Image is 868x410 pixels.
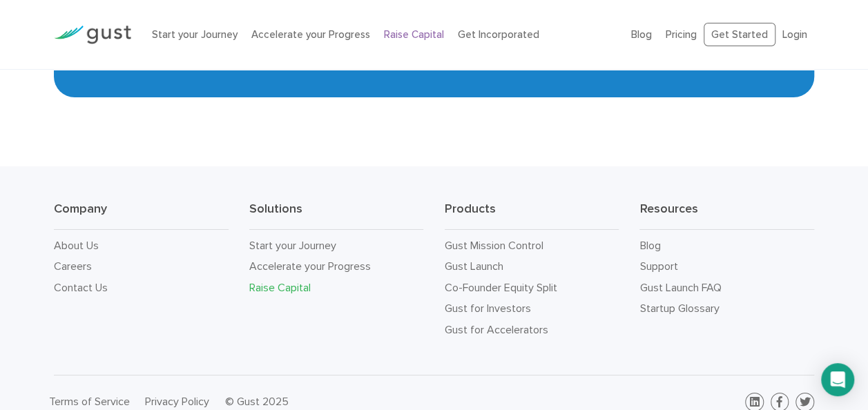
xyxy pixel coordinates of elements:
[54,26,131,44] img: Gust Logo
[49,395,130,408] a: Terms of Service
[445,239,543,252] a: Gust Mission Control
[54,281,108,294] a: Contact Us
[384,28,444,41] a: Raise Capital
[249,201,424,230] h3: Solutions
[145,395,209,408] a: Privacy Policy
[251,28,370,41] a: Accelerate your Progress
[249,239,336,252] a: Start your Journey
[54,201,229,230] h3: Company
[639,201,814,230] h3: Resources
[704,23,775,47] a: Get Started
[666,28,697,41] a: Pricing
[445,302,531,315] a: Gust for Investors
[54,239,99,252] a: About Us
[152,28,238,41] a: Start your Journey
[782,28,807,41] a: Login
[631,28,652,41] a: Blog
[445,201,619,230] h3: Products
[445,260,503,273] a: Gust Launch
[445,323,548,336] a: Gust for Accelerators
[821,363,854,396] div: Open Intercom Messenger
[54,260,92,273] a: Careers
[639,260,677,273] a: Support
[639,281,721,294] a: Gust Launch FAQ
[458,28,539,41] a: Get Incorporated
[639,302,719,315] a: Startup Glossary
[445,281,557,294] a: Co-Founder Equity Split
[639,239,660,252] a: Blog
[249,260,371,273] a: Accelerate your Progress
[249,281,311,294] a: Raise Capital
